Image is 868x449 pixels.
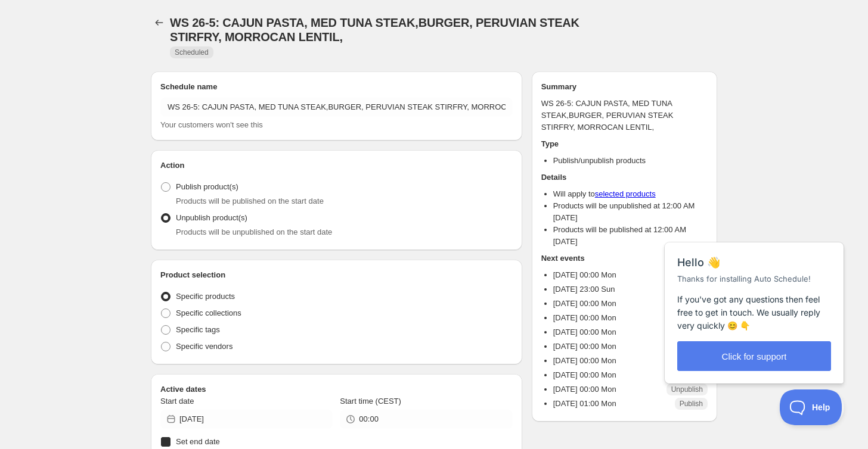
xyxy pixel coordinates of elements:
[541,252,708,264] h2: Next events
[340,397,401,406] span: Start time (CEST)
[780,389,844,425] iframe: Help Scout Beacon - Open
[170,16,579,43] span: WS 26-5: CAJUN PASTA, MED TUNA STEAK,BURGER, PERUVIAN STEAK STIRFRY, MORROCAN LENTIL,
[553,269,616,281] p: [DATE] 00:00 Mon
[553,224,708,248] li: Products will be published at 12:00 AM [DATE]
[160,269,513,281] h2: Product selection
[176,292,235,301] span: Specific products
[541,172,708,183] h2: Details
[160,120,263,129] span: Your customers won't see this
[553,369,616,381] p: [DATE] 00:00 Mon
[151,14,168,31] button: Schedules
[176,308,241,317] span: Specific collections
[176,342,232,351] span: Specific vendors
[176,197,324,205] span: Products will be published on the start date
[659,214,851,389] iframe: Help Scout Beacon - Messages and Notifications
[553,312,616,324] p: [DATE] 00:00 Mon
[176,213,247,222] span: Unpublish product(s)
[553,155,708,167] li: Publish/unpublish products
[160,397,194,406] span: Start date
[680,399,703,409] span: Publish
[176,227,332,236] span: Products will be unpublished on the start date
[553,355,616,367] p: [DATE] 00:00 Mon
[553,383,616,395] p: [DATE] 00:00 Mon
[176,182,238,191] span: Publish product(s)
[160,81,513,93] h2: Schedule name
[541,98,708,133] p: WS 26-5: CAJUN PASTA, MED TUNA STEAK,BURGER, PERUVIAN STEAK STIRFRY, MORROCAN LENTIL,
[541,138,708,150] h2: Type
[553,398,616,410] p: [DATE] 01:00 Mon
[553,200,708,224] li: Products will be unpublished at 12:00 AM [DATE]
[175,48,209,57] span: Scheduled
[553,341,616,353] p: [DATE] 00:00 Mon
[176,325,220,334] span: Specific tags
[553,326,616,338] p: [DATE] 00:00 Mon
[160,160,513,172] h2: Action
[553,298,616,310] p: [DATE] 00:00 Mon
[595,189,656,198] a: selected products
[553,188,708,200] li: Will apply to
[176,437,220,446] span: Set end date
[160,383,513,395] h2: Active dates
[541,81,708,93] h2: Summary
[553,283,615,295] p: [DATE] 23:00 Sun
